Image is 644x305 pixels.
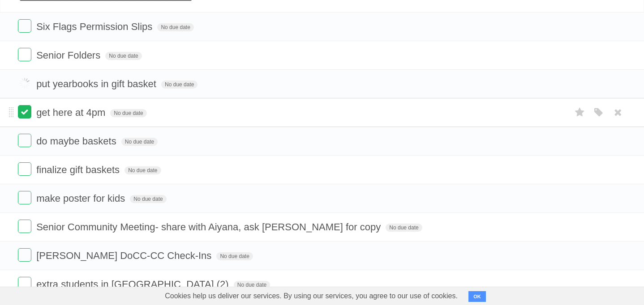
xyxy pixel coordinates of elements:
[161,80,197,89] span: No due date
[386,224,422,232] span: No due date
[36,221,383,233] span: Senior Community Meeting- share with Aiyana, ask [PERSON_NAME] for copy
[130,195,166,203] span: No due date
[36,50,103,61] span: Senior Folders
[234,281,270,289] span: No due date
[468,291,486,302] button: OK
[36,78,159,89] span: put yearbooks in gift basket
[105,52,142,60] span: No due date
[571,105,588,120] label: Star task
[36,21,155,32] span: Six Flags Permission Slips
[18,220,31,233] label: Done
[110,109,146,117] span: No due date
[18,134,31,147] label: Done
[36,164,122,175] span: finalize gift baskets
[216,252,253,260] span: No due date
[36,193,127,204] span: make poster for kids
[18,19,31,33] label: Done
[18,248,31,262] label: Done
[36,250,214,261] span: [PERSON_NAME] DoCC-CC Check-Ins
[18,48,31,61] label: Done
[36,279,231,290] span: extra students in [GEOGRAPHIC_DATA] (2)
[18,191,31,204] label: Done
[36,136,119,147] span: do maybe baskets
[156,287,467,305] span: Cookies help us deliver our services. By using our services, you agree to our use of cookies.
[36,107,107,118] span: get here at 4pm
[18,162,31,176] label: Done
[18,76,31,90] label: Done
[121,138,158,146] span: No due date
[18,105,31,119] label: Done
[18,277,31,290] label: Done
[125,166,161,174] span: No due date
[157,23,193,31] span: No due date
